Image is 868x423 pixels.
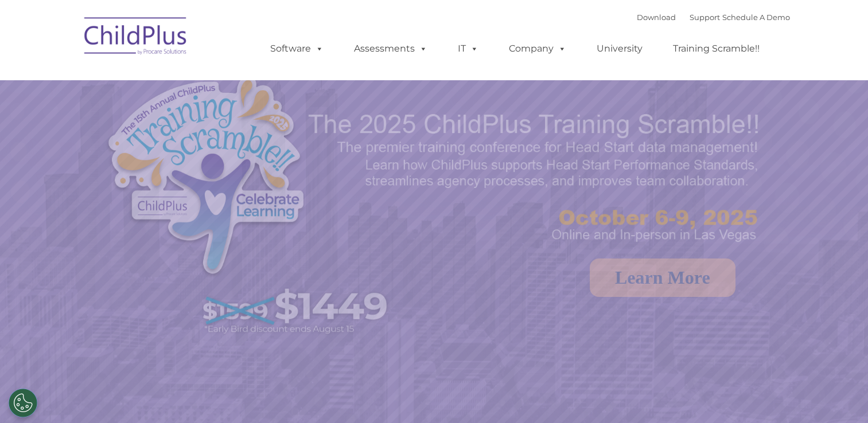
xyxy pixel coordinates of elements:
a: Learn More [590,258,735,297]
button: Cookies Settings [9,389,37,417]
a: Download [637,13,676,22]
img: ChildPlus by Procare Solutions [79,9,193,66]
a: Company [497,37,578,60]
a: Software [259,37,335,60]
a: Support [690,13,720,22]
a: IT [446,37,490,60]
a: Schedule A Demo [722,13,790,22]
a: Assessments [342,37,439,60]
a: Training Scramble!! [661,37,771,60]
font: | [637,13,790,22]
a: University [585,37,654,60]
